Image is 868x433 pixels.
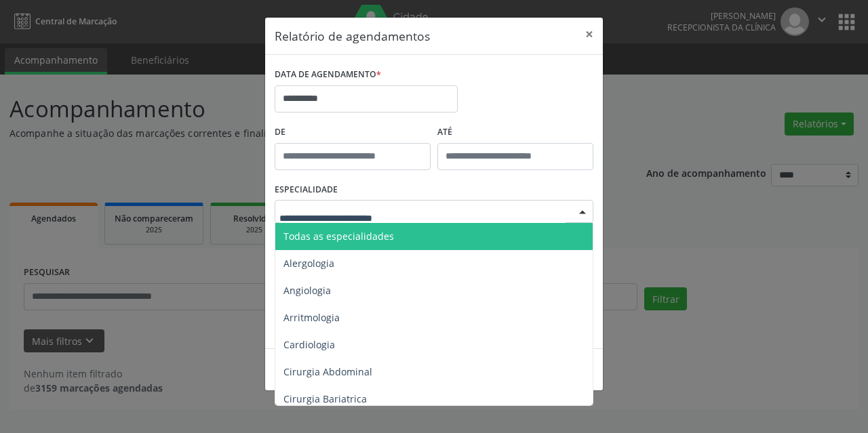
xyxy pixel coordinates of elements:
[283,392,367,405] span: Cirurgia Bariatrica
[275,64,381,85] label: DATA DE AGENDAMENTO
[275,27,430,45] h5: Relatório de agendamentos
[283,257,334,270] span: Alergologia
[283,230,394,243] span: Todas as especialidades
[283,311,340,324] span: Arritmologia
[283,284,331,297] span: Angiologia
[576,18,603,51] button: Close
[283,365,372,378] span: Cirurgia Abdominal
[283,338,335,351] span: Cardiologia
[437,122,593,143] label: ATÉ
[275,180,338,201] label: ESPECIALIDADE
[275,122,431,143] label: De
